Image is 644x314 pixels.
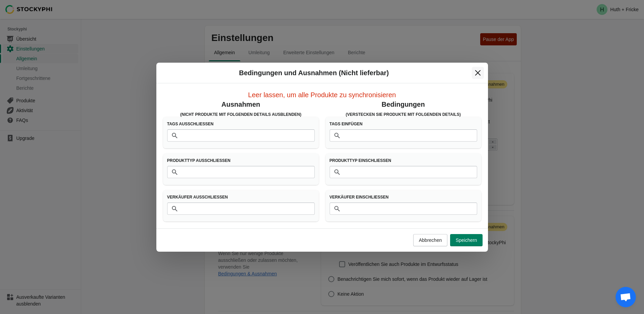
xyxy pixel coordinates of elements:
div: Open chat [616,287,636,307]
span: Ausnahmen [221,101,260,108]
span: Bedingungen [382,101,425,108]
h3: Produkttyp einschließen [330,158,477,163]
button: Speichern [450,234,482,246]
span: Abbrechen [419,237,442,243]
h3: (Verstecken Sie Produkte mit folgenden Details) [326,112,481,117]
span: Leer lassen, um alle Produkte zu synchronisieren [248,91,396,99]
h3: Verkäufer ausschließen [167,194,315,200]
h3: Tags ausschließen [167,121,315,127]
h3: Verkäufer einschließen [330,194,477,200]
span: Speichern [456,237,477,243]
button: Abbrechen [413,234,448,246]
h3: Produkttyp ausschließen [167,158,315,163]
h3: (Nicht Produkte mit folgenden Details ausblenden) [163,112,319,117]
h3: Tags einfügen [330,121,477,127]
button: Schließen [472,67,484,79]
span: Bedingungen und Ausnahmen (Nicht lieferbar) [239,69,389,77]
